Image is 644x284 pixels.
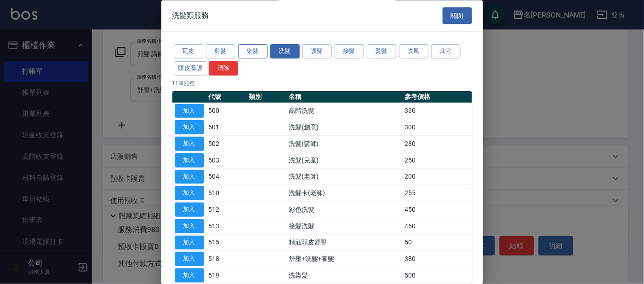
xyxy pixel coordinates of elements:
th: 類別 [246,91,286,103]
td: 洗髮(創意) [286,119,402,136]
button: 關閉 [443,7,472,24]
button: 加入 [175,153,204,168]
td: 洗髮(老師) [286,169,402,185]
td: 500 [206,103,246,120]
td: 彩色洗髮 [286,202,402,218]
td: 502 [206,136,246,152]
button: 護髮 [302,45,332,59]
td: 洗髮(講師) [286,136,402,152]
button: 加入 [175,236,204,250]
button: 洗髮 [270,45,300,59]
th: 代號 [206,91,246,103]
td: 519 [206,267,246,284]
button: 加入 [175,219,204,233]
span: 洗髮類服務 [172,11,209,20]
td: 300 [402,119,472,136]
button: 吹風 [399,45,428,59]
td: 380 [402,251,472,267]
td: 501 [206,119,246,136]
th: 名稱 [286,91,402,103]
td: 50 [402,235,472,251]
td: 504 [206,169,246,185]
td: 高階洗髮 [286,103,402,120]
td: 500 [402,267,472,284]
td: 330 [402,103,472,120]
td: 255 [402,185,472,202]
button: 染髮 [238,45,268,59]
td: 接髮洗髮 [286,218,402,235]
td: 200 [402,169,472,185]
button: 接髮 [335,45,364,59]
th: 參考價格 [402,91,472,103]
td: 洗髮(兒童) [286,152,402,169]
td: 510 [206,185,246,202]
td: 513 [206,218,246,235]
td: 精油頭皮舒壓 [286,235,402,251]
td: 250 [402,152,472,169]
td: 洗染髮 [286,267,402,284]
button: 剪髮 [206,45,235,59]
button: 加入 [175,186,204,201]
button: 加入 [175,137,204,151]
td: 洗髮卡(老師) [286,185,402,202]
button: 頭皮養護 [174,61,208,75]
td: 503 [206,152,246,169]
button: 加入 [175,252,204,267]
button: 瓦皮 [174,45,203,59]
button: 加入 [175,203,204,217]
button: 加入 [175,104,204,118]
td: 515 [206,235,246,251]
td: 450 [402,218,472,235]
td: 518 [206,251,246,267]
td: 512 [206,202,246,218]
td: 280 [402,136,472,152]
td: 450 [402,202,472,218]
p: 11 筆服務 [172,79,472,87]
td: 舒壓+洗髮+養髮 [286,251,402,267]
button: 加入 [175,269,204,283]
button: 燙髮 [367,45,396,59]
button: 清除 [209,61,238,75]
button: 加入 [175,121,204,135]
button: 加入 [175,170,204,184]
button: 其它 [431,45,461,59]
